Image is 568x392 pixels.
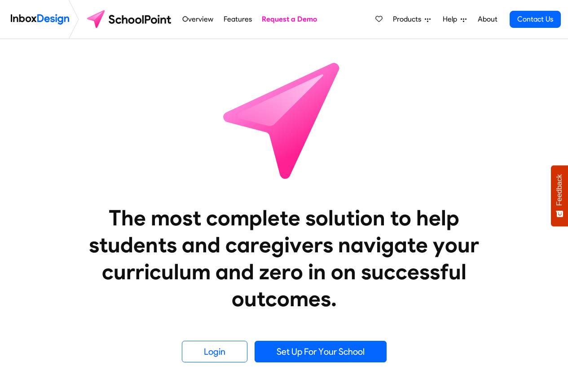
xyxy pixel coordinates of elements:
[510,11,561,28] a: Contact Us
[475,10,500,28] a: About
[221,10,254,28] a: Features
[83,9,177,30] img: schoolpoint logo
[260,10,320,28] a: Request a Demo
[443,14,461,25] span: Help
[393,14,425,25] span: Products
[180,10,216,28] a: Overview
[203,39,365,201] img: icon_schoolpoint.svg
[255,341,387,362] a: Set Up For Your School
[389,10,434,28] a: Products
[71,204,498,312] heading: The most complete solution to help students and caregivers navigate your curriculum and zero in o...
[555,174,564,206] span: Feedback
[182,341,247,362] a: Login
[439,10,470,28] a: Help
[551,165,568,226] button: Feedback - Show survey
